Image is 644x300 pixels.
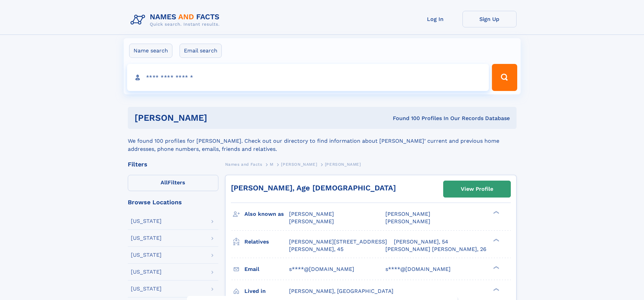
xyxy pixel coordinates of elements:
label: Email search [180,44,222,58]
h3: Relatives [244,236,289,248]
label: Name search [129,44,172,58]
a: [PERSON_NAME], 54 [394,238,448,246]
a: [PERSON_NAME] [281,160,317,168]
div: View Profile [461,181,493,197]
a: Names and Facts [225,160,262,168]
div: Found 100 Profiles In Our Records Database [300,115,510,122]
a: M [270,160,273,168]
input: search input [127,64,489,91]
h3: Email [244,263,289,275]
span: M [270,162,273,167]
span: [PERSON_NAME] [289,218,334,225]
div: ❯ [492,210,500,215]
a: [PERSON_NAME], Age [DEMOGRAPHIC_DATA] [231,184,396,192]
div: [US_STATE] [131,269,162,275]
div: [US_STATE] [131,252,162,258]
h1: [PERSON_NAME] [135,114,300,122]
div: Filters [128,161,218,167]
div: [US_STATE] [131,286,162,292]
label: Filters [128,175,218,191]
div: ❯ [492,238,500,242]
span: [PERSON_NAME] [385,218,430,225]
a: View Profile [444,181,510,197]
div: Browse Locations [128,199,218,205]
a: [PERSON_NAME] [PERSON_NAME], 26 [385,246,486,253]
h3: Lived in [244,285,289,297]
span: [PERSON_NAME] [385,211,430,217]
div: We found 100 profiles for [PERSON_NAME]. Check out our directory to find information about [PERSO... [128,129,517,153]
h3: Also known as [244,208,289,220]
div: ❯ [492,287,500,292]
div: [US_STATE] [131,235,162,241]
span: [PERSON_NAME] [281,162,317,167]
span: [PERSON_NAME], [GEOGRAPHIC_DATA] [289,288,393,294]
a: Log In [408,11,462,27]
span: [PERSON_NAME] [289,211,334,217]
img: Logo Names and Facts [128,11,225,29]
span: [PERSON_NAME] [325,162,361,167]
div: ❯ [492,265,500,270]
span: All [161,179,168,186]
button: Search Button [492,64,517,91]
a: [PERSON_NAME][STREET_ADDRESS] [289,238,387,246]
div: [US_STATE] [131,218,162,224]
a: [PERSON_NAME], 45 [289,246,343,253]
a: Sign Up [462,11,517,27]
